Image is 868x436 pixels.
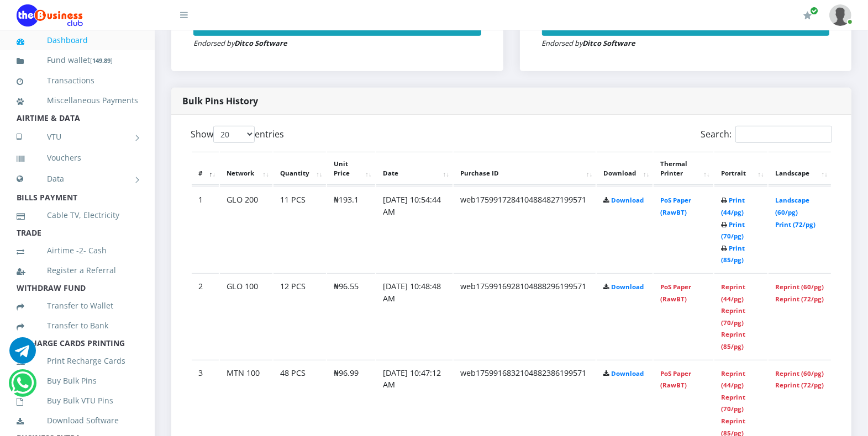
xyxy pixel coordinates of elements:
[17,88,138,113] a: Miscellaneous Payments
[721,306,745,327] a: Reprint (70/pg)
[192,152,219,186] th: #: activate to sort column descending
[327,273,375,359] td: ₦96.55
[17,408,138,433] a: Download Software
[660,369,691,390] a: PoS Paper (RawBT)
[803,11,812,20] i: Renew/Upgrade Subscription
[220,273,272,359] td: GLO 100
[714,152,767,186] th: Portrait: activate to sort column ascending
[327,187,375,272] td: ₦193.1
[721,220,745,241] a: Print (70/pg)
[17,313,138,338] a: Transfer to Bank
[810,7,818,15] span: Renew/Upgrade Subscription
[611,369,644,377] a: Download
[17,4,83,26] img: Logo
[17,165,138,193] a: Data
[775,283,824,291] a: Reprint (60/pg)
[17,47,138,73] a: Fund wallet[149.89]
[721,283,745,303] a: Reprint (44/pg)
[90,56,113,65] small: [ ]
[182,95,258,107] strong: Bulk Pins History
[193,38,287,48] small: Endorsed by
[775,295,824,303] a: Reprint (72/pg)
[735,126,832,143] input: Search:
[234,38,287,48] strong: Ditco Software
[611,283,644,291] a: Download
[220,152,272,186] th: Network: activate to sort column ascending
[273,273,326,359] td: 12 PCS
[583,38,636,48] strong: Ditco Software
[454,273,596,359] td: web1759916928104888296199571
[454,187,596,272] td: web1759917284104884827199571
[17,68,138,93] a: Transactions
[769,152,831,186] th: Landscape: activate to sort column ascending
[9,345,36,364] a: Chat for support
[775,381,824,389] a: Reprint (72/pg)
[660,283,691,303] a: PoS Paper (RawBT)
[17,123,138,151] a: VTU
[775,220,816,228] a: Print (72/pg)
[92,56,111,65] b: 149.89
[721,196,745,216] a: Print (44/pg)
[701,126,832,143] label: Search:
[376,152,453,186] th: Date: activate to sort column ascending
[17,348,138,374] a: Print Recharge Cards
[721,369,745,390] a: Reprint (44/pg)
[273,187,326,272] td: 11 PCS
[721,393,745,413] a: Reprint (70/pg)
[11,378,34,396] a: Chat for support
[17,238,138,263] a: Airtime -2- Cash
[17,388,138,413] a: Buy Bulk VTU Pins
[775,369,824,377] a: Reprint (60/pg)
[17,203,138,228] a: Cable TV, Electricity
[660,196,691,216] a: PoS Paper (RawBT)
[17,293,138,318] a: Transfer to Wallet
[327,152,375,186] th: Unit Price: activate to sort column ascending
[829,4,851,26] img: User
[17,28,138,53] a: Dashboard
[191,126,284,143] label: Show entries
[17,258,138,283] a: Register a Referral
[17,368,138,394] a: Buy Bulk Pins
[213,126,255,143] select: Showentries
[721,244,745,264] a: Print (85/pg)
[721,330,745,350] a: Reprint (85/pg)
[775,196,809,216] a: Landscape (60/pg)
[376,273,453,359] td: [DATE] 10:48:48 AM
[454,152,596,186] th: Purchase ID: activate to sort column ascending
[220,187,272,272] td: GLO 200
[611,196,644,204] a: Download
[597,152,653,186] th: Download: activate to sort column ascending
[17,145,138,171] a: Vouchers
[654,152,713,186] th: Thermal Printer: activate to sort column ascending
[192,187,219,272] td: 1
[542,38,636,48] small: Endorsed by
[192,273,219,359] td: 2
[273,152,326,186] th: Quantity: activate to sort column ascending
[376,187,453,272] td: [DATE] 10:54:44 AM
